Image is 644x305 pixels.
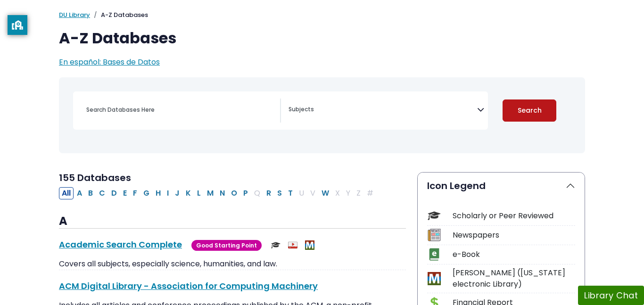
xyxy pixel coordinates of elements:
[85,187,96,199] button: Filter Results B
[59,187,377,198] div: Alpha-list to filter by first letter of database name
[140,187,152,199] button: Filter Results G
[418,173,585,199] button: Icon Legend
[264,187,274,199] button: Filter Results R
[191,240,262,251] span: Good Starting Point
[153,187,164,199] button: Filter Results H
[183,187,194,199] button: Filter Results K
[240,187,251,199] button: Filter Results P
[172,187,182,199] button: Filter Results J
[428,209,440,222] img: Icon Scholarly or Peer Reviewed
[428,272,440,285] img: Icon MeL (Michigan electronic Library)
[288,240,297,250] img: Audio & Video
[453,210,575,222] div: Scholarly or Peer Reviewed
[59,239,182,250] a: Academic Search Complete
[108,187,120,199] button: Filter Results D
[271,240,281,250] img: Scholarly or Peer Reviewed
[59,10,585,20] nav: breadcrumb
[59,214,406,229] h3: A
[453,267,575,290] div: [PERSON_NAME] ([US_STATE] electronic Library)
[285,187,296,199] button: Filter Results T
[453,230,575,241] div: Newspapers
[194,187,204,199] button: Filter Results L
[578,286,644,305] button: Library Chat
[228,187,240,199] button: Filter Results O
[8,15,27,35] button: privacy banner
[428,229,440,241] img: Icon Newspapers
[96,187,108,199] button: Filter Results C
[59,57,160,67] a: En español: Bases de Datos
[204,187,216,199] button: Filter Results M
[74,187,85,199] button: Filter Results A
[81,103,280,116] input: Search database by title or keyword
[428,248,440,261] img: Icon e-Book
[274,187,285,199] button: Filter Results S
[453,249,575,260] div: e-Book
[164,187,172,199] button: Filter Results I
[120,187,130,199] button: Filter Results E
[90,10,148,20] li: A-Z Databases
[59,258,406,270] p: Covers all subjects, especially science, humanities, and law.
[59,187,74,199] button: All
[59,171,131,184] span: 155 Databases
[59,10,90,19] a: DU Library
[59,77,585,153] nav: Search filters
[59,29,585,47] h1: A-Z Databases
[503,99,556,122] button: Submit for Search Results
[217,187,228,199] button: Filter Results N
[319,187,332,199] button: Filter Results W
[59,280,318,292] a: ACM Digital Library - Association for Computing Machinery
[289,107,477,114] textarea: Search
[130,187,140,199] button: Filter Results F
[305,240,314,250] img: MeL (Michigan electronic Library)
